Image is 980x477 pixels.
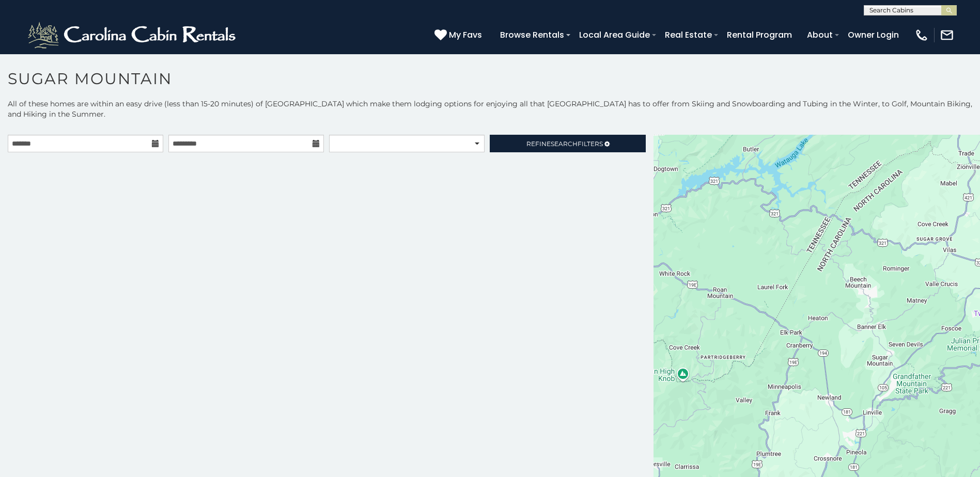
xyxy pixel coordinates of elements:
[526,140,603,148] span: Refine Filters
[660,26,717,44] a: Real Estate
[802,26,838,44] a: About
[449,28,482,41] span: My Favs
[843,26,904,44] a: Owner Login
[914,28,929,42] img: phone-regular-white.png
[434,28,485,42] a: My Favs
[574,26,655,44] a: Local Area Guide
[722,26,797,44] a: Rental Program
[495,26,569,44] a: Browse Rentals
[490,135,645,152] a: RefineSearchFilters
[551,140,578,148] span: Search
[940,28,954,42] img: mail-regular-white.png
[26,20,240,51] img: White-1-2.png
